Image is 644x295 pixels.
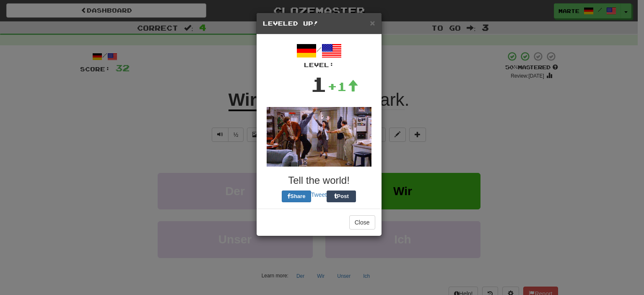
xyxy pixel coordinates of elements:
[327,191,356,202] button: Post
[263,19,375,28] h5: Leveled Up!
[267,107,371,167] img: seinfeld-ebe603044fff2fd1d3e1949e7ad7a701fffed037ac3cad15aebc0dce0abf9909.gif
[311,191,327,198] a: Tweet
[263,41,375,69] div: /
[327,78,358,95] div: +1
[282,191,311,202] button: Share
[349,215,375,230] button: Close
[263,175,375,186] h3: Tell the world!
[370,18,375,28] span: ×
[263,61,375,69] div: Level:
[310,69,327,99] div: 1
[370,18,375,27] button: Close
